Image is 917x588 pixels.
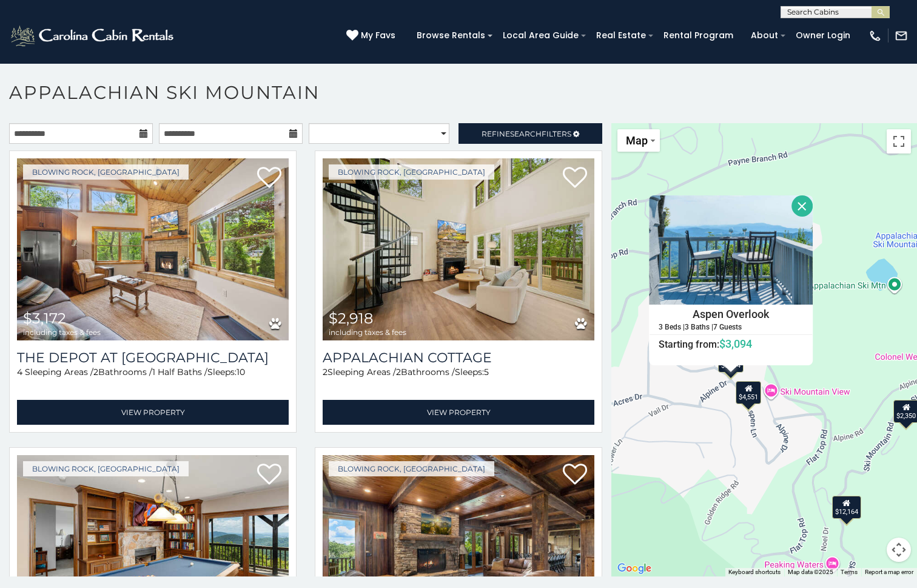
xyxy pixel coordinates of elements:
div: Sleeping Areas / Bathrooms / Sleeps: [323,366,594,397]
a: Local Area Guide [497,26,585,45]
span: Map [626,134,648,147]
span: Refine Filters [482,129,571,138]
div: $4,551 [736,381,761,404]
a: Appalachian Cottage [323,350,594,366]
span: including taxes & fees [23,328,101,336]
a: Browse Rentals [411,26,491,45]
a: The Depot at Fox Den $3,172 including taxes & fees [17,158,289,340]
img: mail-regular-white.png [895,29,908,42]
h3: The Depot at Fox Den [17,350,289,366]
span: 2 [93,367,98,377]
img: Appalachian Cottage [323,158,594,340]
span: 1 Half Baths / [152,367,207,377]
a: Open this area in Google Maps (opens a new window) [614,561,654,576]
h6: Starting from: [650,337,812,350]
span: $3,094 [719,337,752,350]
a: Owner Login [790,26,856,45]
span: My Favs [361,29,395,42]
a: View Property [323,400,594,425]
a: Blowing Rock, [GEOGRAPHIC_DATA] [329,164,494,180]
button: Toggle fullscreen view [887,129,911,154]
img: White-1-2.png [9,24,177,48]
a: Add to favorites [563,462,587,488]
div: Sleeping Areas / Bathrooms / Sleeps: [17,366,289,397]
a: Rental Program [657,26,739,45]
a: Blowing Rock, [GEOGRAPHIC_DATA] [329,461,494,476]
span: Map data ©2025 [788,569,833,575]
h5: 3 Beds | [659,323,685,331]
span: Search [510,129,542,138]
span: including taxes & fees [329,328,406,336]
a: Terms [841,569,858,575]
a: Blowing Rock, [GEOGRAPHIC_DATA] [23,461,189,476]
a: Add to favorites [563,166,587,191]
span: 2 [323,367,327,377]
a: Appalachian Cottage $2,918 including taxes & fees [323,158,594,340]
a: Blowing Rock, [GEOGRAPHIC_DATA] [23,164,189,180]
span: $3,172 [23,309,66,327]
button: Change map style [617,129,660,152]
a: My Favs [346,29,398,42]
button: Close [791,195,813,217]
a: About [745,26,784,45]
h4: Aspen Overlook [650,305,812,323]
a: Real Estate [590,26,652,45]
span: $2,918 [329,309,373,327]
span: 10 [237,367,245,377]
a: Add to favorites [257,462,281,488]
a: Aspen Overlook 3 Beds | 3 Baths | 7 Guests Starting from:$3,094 [649,304,813,350]
span: 4 [17,367,22,377]
h5: 3 Baths | [685,323,713,331]
a: View Property [17,400,289,425]
span: 5 [484,367,489,377]
img: phone-regular-white.png [868,29,882,42]
img: Google [614,561,654,576]
a: Add to favorites [257,166,281,191]
a: Report a map error [865,569,913,575]
div: $12,164 [832,496,861,519]
button: Map camera controls [887,538,911,562]
img: The Depot at Fox Den [17,158,289,340]
a: The Depot at [GEOGRAPHIC_DATA] [17,350,289,366]
h5: 7 Guests [713,323,742,331]
img: Aspen Overlook [649,195,813,305]
button: Keyboard shortcuts [728,568,781,576]
span: 2 [396,367,401,377]
a: RefineSearchFilters [458,123,602,144]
